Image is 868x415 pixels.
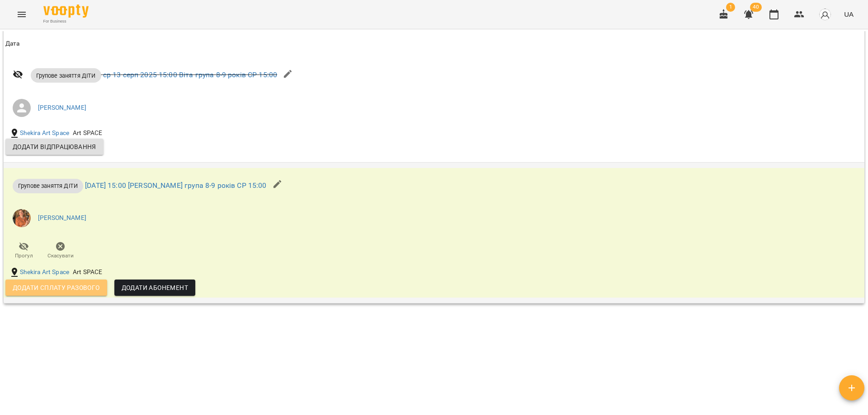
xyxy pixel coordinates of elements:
[71,266,104,279] div: Art SPACE
[20,268,70,277] a: Shekira Art Space
[114,280,195,296] button: Додати Абонемент
[31,71,101,80] span: Групове заняття ДІТИ
[819,8,831,21] img: avatar_s.png
[15,252,33,260] span: Прогул
[71,127,104,140] div: Art SPACE
[122,282,188,293] span: Додати Абонемент
[844,9,854,19] span: UA
[42,238,79,263] button: Скасувати
[13,209,31,227] img: 6ada88a2232ae61b19f8f498409ef64a.jpeg
[85,181,267,190] a: [DATE] 15:00 [PERSON_NAME] група 8-9 років СР 15:00
[38,214,86,223] a: [PERSON_NAME]
[5,38,20,49] div: Sort
[38,103,86,112] a: [PERSON_NAME]
[726,3,735,12] span: 1
[5,139,104,155] button: Додати відпрацювання
[5,238,42,263] button: Прогул
[13,141,96,152] span: Додати відпрацювання
[5,38,863,49] span: Дата
[11,4,33,25] button: Menu
[840,6,857,23] button: UA
[5,38,20,49] div: Дата
[43,19,89,24] span: For Business
[750,3,762,12] span: 40
[13,282,100,293] span: Додати сплату разового
[5,280,107,296] button: Додати сплату разового
[13,182,83,190] span: Групове заняття ДІТИ
[47,252,74,260] span: Скасувати
[103,71,278,79] a: ср 13 серп 2025 15:00 Віта група 8-9 років СР 15:00
[43,5,89,18] img: Voopty Logo
[20,129,70,138] a: Shekira Art Space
